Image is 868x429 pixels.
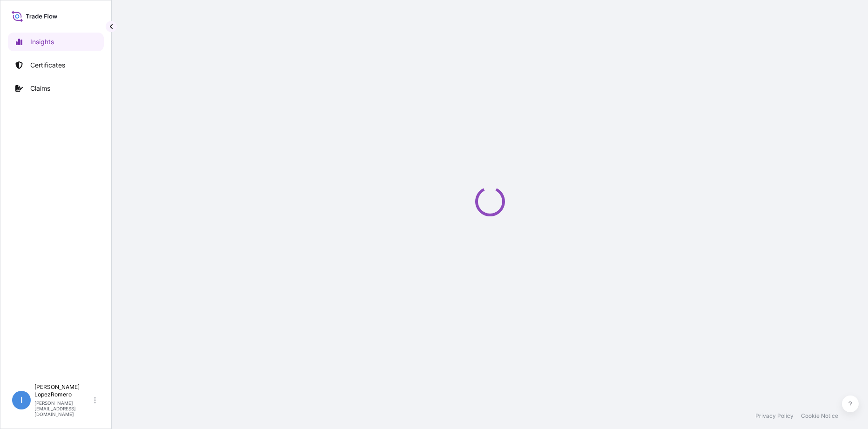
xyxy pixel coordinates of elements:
a: Privacy Policy [755,412,794,420]
a: Insights [8,33,104,51]
a: Cookie Notice [801,412,838,420]
a: Claims [8,79,104,98]
p: Claims [30,84,50,93]
p: [PERSON_NAME][EMAIL_ADDRESS][DOMAIN_NAME] [34,400,92,417]
p: Certificates [30,60,65,70]
span: I [20,395,23,405]
p: [PERSON_NAME] LopezRomero [34,383,92,398]
p: Insights [30,37,54,47]
a: Certificates [8,56,104,74]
